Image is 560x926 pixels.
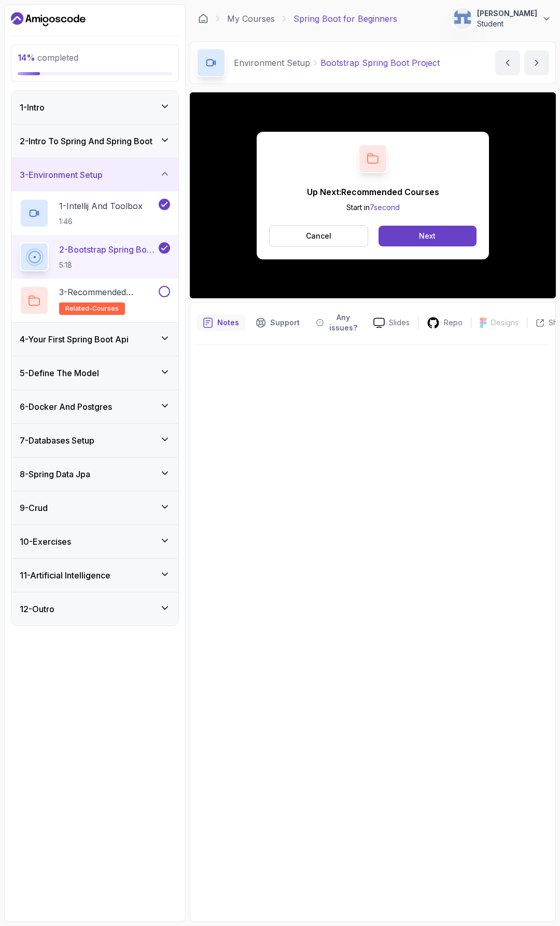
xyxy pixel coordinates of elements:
button: 11-Artificial Intelligence [11,559,178,592]
button: 1-Intellij And Toolbox1:46 [20,199,170,228]
p: Notes [217,317,239,328]
a: Dashboard [198,13,208,24]
button: 7-Databases Setup [11,424,178,457]
h3: 9 - Crud [20,502,48,514]
iframe: 2 - Bootstrap Spring Boot Project [190,92,556,298]
p: 1:46 [59,216,143,227]
h3: 10 - Exercises [20,535,71,548]
button: Cancel [269,225,368,247]
button: Feedback button [310,309,365,336]
h3: 6 - Docker And Postgres [20,400,112,413]
button: 4-Your First Spring Boot Api [11,323,178,356]
button: 3-Recommended Coursesrelated-courses [20,286,170,315]
button: 10-Exercises [11,525,178,558]
button: 2-Intro To Spring And Spring Boot [11,125,178,158]
p: Spring Boot for Beginners [293,12,397,25]
p: Bootstrap Spring Boot Project [320,57,440,69]
p: 3 - Recommended Courses [59,286,157,298]
p: Support [270,317,300,328]
p: Slides [389,317,410,328]
h3: 7 - Databases Setup [20,434,94,447]
a: Slides [365,317,418,328]
span: 14 % [18,52,35,63]
button: 9-Crud [11,491,178,524]
button: 1-Intro [11,91,178,124]
p: Any issues? [328,312,359,333]
span: 7 second [370,203,400,212]
h3: 2 - Intro To Spring And Spring Boot [20,135,152,147]
button: Next [379,226,477,246]
h3: 1 - Intro [20,101,45,114]
button: 8-Spring Data Jpa [11,458,178,491]
p: Start in [307,202,439,213]
h3: 3 - Environment Setup [20,169,103,181]
h3: 11 - Artificial Intelligence [20,569,110,582]
button: next content [524,50,549,75]
div: Next [419,231,436,241]
h3: 4 - Your First Spring Boot Api [20,333,129,345]
p: Repo [444,317,463,328]
button: previous content [495,50,520,75]
button: 12-Outro [11,592,178,626]
button: 2-Bootstrap Spring Boot Project5:18 [20,242,170,271]
p: [PERSON_NAME] [477,8,537,19]
button: 5-Define The Model [11,356,178,390]
a: My Courses [227,12,275,25]
p: Environment Setup [234,57,310,69]
h3: 5 - Define The Model [20,367,99,379]
h3: 8 - Spring Data Jpa [20,468,90,480]
a: Dashboard [11,11,86,27]
img: user profile image [453,9,472,29]
p: Student [477,19,537,29]
p: Up Next: Recommended Courses [307,186,439,198]
p: 1 - Intellij And Toolbox [59,200,143,212]
p: Designs [491,317,519,328]
span: related-courses [65,305,119,313]
button: Support button [249,309,306,336]
button: notes button [197,309,245,336]
span: completed [18,52,78,63]
button: 6-Docker And Postgres [11,390,178,423]
p: Cancel [306,231,331,241]
p: 5:18 [59,260,157,270]
button: user profile image[PERSON_NAME]Student [452,8,552,29]
a: Repo [418,316,471,329]
button: 3-Environment Setup [11,158,178,191]
p: 2 - Bootstrap Spring Boot Project [59,243,157,256]
h3: 12 - Outro [20,603,54,615]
